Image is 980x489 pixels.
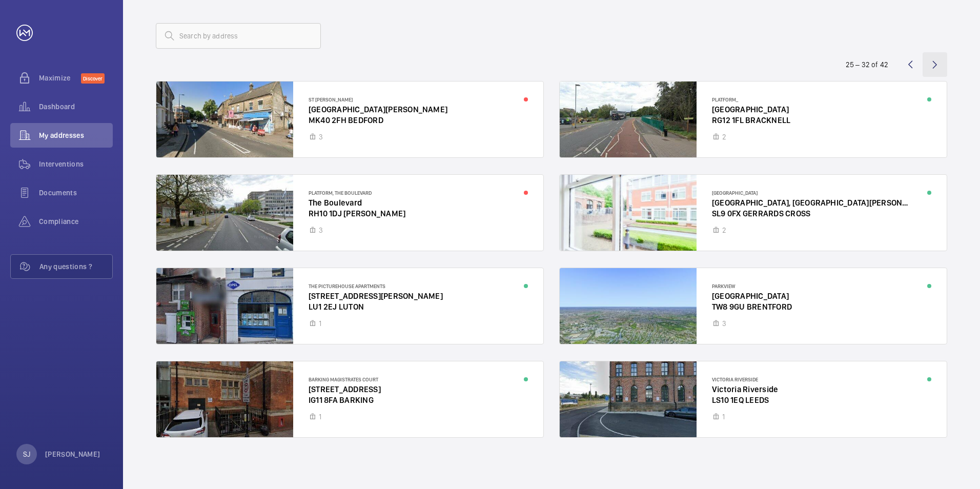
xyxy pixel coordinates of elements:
[39,261,112,272] span: Any questions ?
[39,73,81,83] span: Maximize
[39,130,113,140] span: My addresses
[45,449,100,459] p: [PERSON_NAME]
[39,159,113,169] span: Interventions
[156,23,321,49] input: Search by address
[23,449,30,459] p: SJ
[39,216,113,227] span: Compliance
[846,59,888,70] div: 25 – 32 of 42
[39,188,113,198] span: Documents
[39,101,113,112] span: Dashboard
[81,73,105,84] span: Discover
